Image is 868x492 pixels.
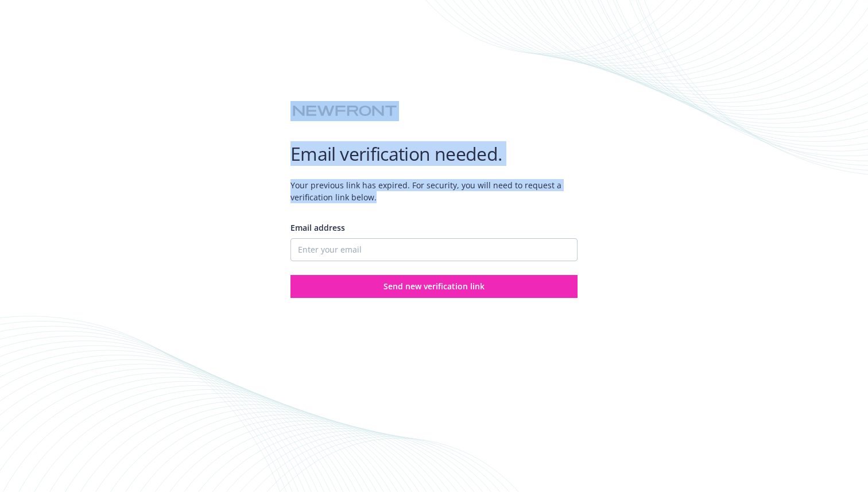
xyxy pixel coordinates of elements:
[290,142,578,165] h1: Email verification needed.
[290,222,345,233] span: Email address
[290,101,399,121] img: Newfront logo
[290,238,578,261] input: Enter your email
[290,170,578,212] span: Your previous link has expired. For security, you will need to request a verification link below.
[383,281,485,292] span: Send new verification link
[290,275,578,298] button: Send new verification link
